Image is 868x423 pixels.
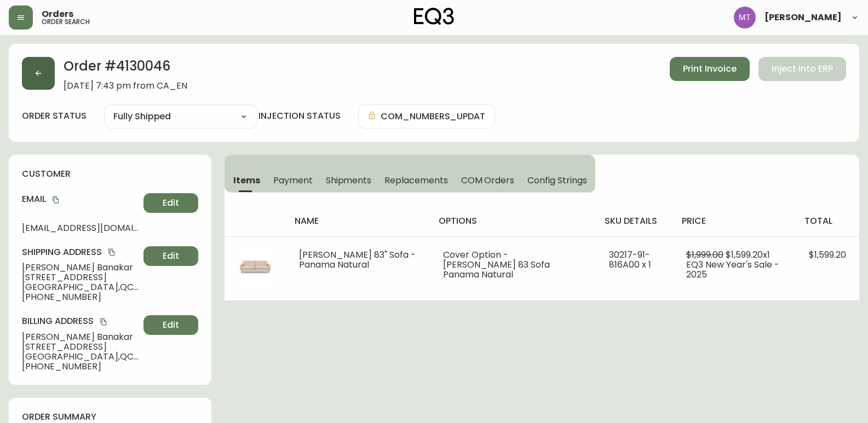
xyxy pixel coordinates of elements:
span: [PERSON_NAME] 83" Sofa - Panama Natural [299,248,416,271]
img: 397d82b7ede99da91c28605cdd79fceb [734,7,756,28]
span: $1,599.20 x 1 [726,248,770,261]
span: EQ3 New Year's Sale - 2025 [686,258,779,281]
button: Edit [143,193,198,213]
span: [PHONE_NUMBER] [22,292,139,302]
span: 30217-91-816A00 x 1 [609,248,651,271]
span: [PERSON_NAME] Banakar [22,332,139,342]
h4: Billing Address [22,315,139,327]
span: Orders [42,10,73,19]
h4: injection status [258,110,341,122]
button: copy [106,247,117,258]
span: [EMAIL_ADDRESS][DOMAIN_NAME] [22,223,139,233]
span: Replacements [384,175,447,186]
span: [PERSON_NAME] Banakar [22,263,139,273]
span: Edit [163,250,179,262]
h5: order search [42,19,90,25]
span: [STREET_ADDRESS] [22,342,139,352]
h2: Order # 4130046 [64,57,187,81]
h4: price [682,215,787,227]
span: COM Orders [461,175,515,186]
h4: order summary [22,411,198,423]
span: $1,999.00 [686,248,723,261]
span: $1,599.20 [809,248,846,261]
span: [PHONE_NUMBER] [22,362,139,372]
button: Edit [143,315,198,335]
button: Print Invoice [670,57,750,81]
h4: name [295,215,421,227]
h4: total [804,215,850,227]
h4: Email [22,193,139,205]
span: Edit [163,197,179,209]
h4: options [439,215,587,227]
span: Edit [163,319,179,331]
span: Print Invoice [683,63,737,75]
img: aa2736e0-81c9-44ca-96b0-3a1f66c2a5f1.jpg [238,250,273,285]
span: [STREET_ADDRESS] [22,273,139,282]
button: copy [50,194,61,205]
button: copy [98,316,109,327]
label: order status [22,110,87,122]
h4: customer [22,168,198,180]
span: [PERSON_NAME] [764,13,842,22]
span: Items [233,175,260,186]
button: Edit [143,246,198,266]
li: Cover Option - [PERSON_NAME] 83 Sofa Panama Natural [443,250,583,280]
span: Shipments [326,175,372,186]
h4: Shipping Address [22,246,139,258]
span: [GEOGRAPHIC_DATA] , QC , H3E 1V1 , CA [22,282,139,292]
span: Config Strings [527,175,587,186]
span: [GEOGRAPHIC_DATA] , QC , H3E 1V1 , CA [22,352,139,362]
h4: sku details [605,215,664,227]
img: logo [414,8,455,25]
span: Payment [273,175,313,186]
span: [DATE] 7:43 pm from CA_EN [64,81,187,91]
